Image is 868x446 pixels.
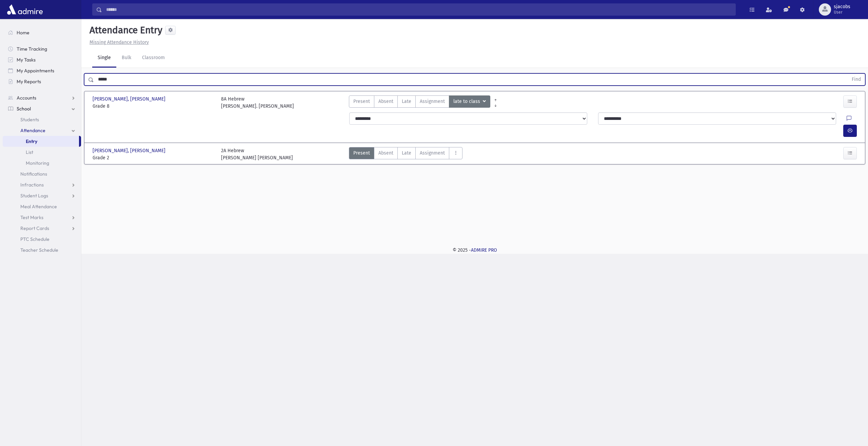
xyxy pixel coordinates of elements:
a: School [3,103,81,114]
span: Report Cards [20,225,49,231]
u: Missing Attendance History [90,39,149,45]
span: Entry [26,138,37,144]
a: Missing Attendance History [87,39,149,45]
a: Students [3,114,81,125]
div: 8A Hebrew [PERSON_NAME]. [PERSON_NAME] [221,95,294,110]
button: Find [848,74,865,85]
input: Search [102,3,735,16]
span: Absent [378,98,393,105]
span: List [26,149,33,155]
span: Absent [378,149,393,157]
span: Accounts [17,95,36,101]
a: Classroom [137,49,170,68]
span: PTC Schedule [20,236,50,242]
img: AdmirePro [5,3,44,16]
a: Time Tracking [3,43,81,54]
a: PTC Schedule [3,234,81,245]
span: Time Tracking [17,46,47,52]
span: Students [20,117,39,123]
a: Home [3,27,81,38]
a: Meal Attendance [3,201,81,212]
a: List [3,147,81,158]
span: Grade 2 [93,154,214,161]
div: © 2025 - [92,247,857,254]
a: Notifications [3,168,81,179]
span: Grade 8 [93,103,214,110]
span: Late [402,98,411,105]
button: late to class [449,95,490,108]
span: Assignment [420,98,445,105]
span: Present [353,149,370,157]
span: [PERSON_NAME], [PERSON_NAME] [93,95,167,103]
span: Infractions [20,182,44,188]
a: Report Cards [3,223,81,234]
span: Meal Attendance [20,203,57,210]
span: Late [402,149,411,157]
span: late to class [453,98,481,105]
span: Attendance [20,127,45,133]
span: Teacher Schedule [20,247,58,253]
a: Student Logs [3,190,81,201]
a: Accounts [3,92,81,103]
a: Entry [3,136,79,147]
span: Monitoring [26,160,49,166]
a: Single [92,49,116,68]
span: Assignment [420,149,445,157]
a: Bulk [116,49,137,68]
span: My Tasks [17,57,36,63]
span: My Appointments [17,68,54,74]
a: Monitoring [3,158,81,168]
span: My Reports [17,78,41,85]
a: Test Marks [3,212,81,223]
a: Attendance [3,125,81,136]
span: sjacobs [834,4,850,10]
span: Present [353,98,370,105]
span: Home [17,30,29,36]
a: My Appointments [3,65,81,76]
span: Notifications [20,171,47,177]
a: Infractions [3,179,81,190]
a: Teacher Schedule [3,245,81,255]
a: ADMIRE PRO [471,247,497,253]
a: My Reports [3,76,81,87]
span: School [17,106,31,112]
span: Student Logs [20,193,48,199]
div: AttTypes [349,147,462,161]
a: My Tasks [3,54,81,65]
h5: Attendance Entry [87,24,162,36]
div: AttTypes [349,95,490,110]
span: [PERSON_NAME], [PERSON_NAME] [93,147,167,154]
span: User [834,10,850,15]
span: Test Marks [20,214,43,220]
div: 2A Hebrew [PERSON_NAME] [PERSON_NAME] [221,147,293,161]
